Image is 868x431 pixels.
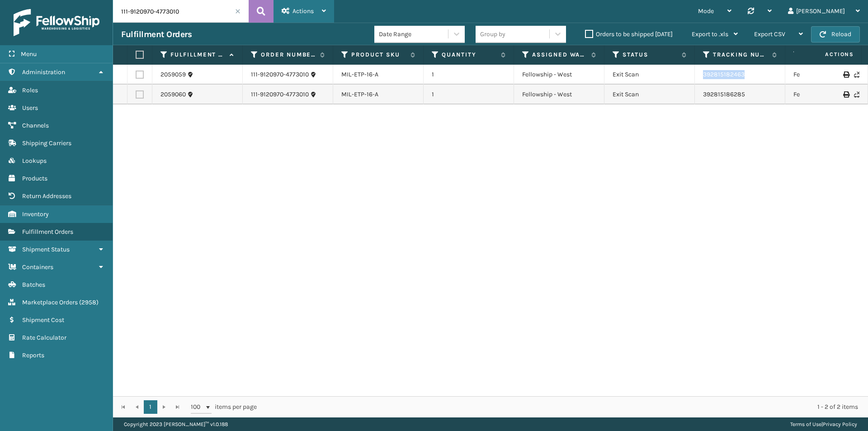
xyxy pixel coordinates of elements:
[22,263,53,271] span: Containers
[22,298,78,306] span: Marketplace Orders
[790,421,821,427] a: Terms of Use
[703,71,745,78] a: 392815182463
[854,91,859,98] i: Never Shipped
[22,316,64,324] span: Shipment Cost
[22,122,49,129] span: Channels
[22,68,65,76] span: Administration
[823,421,857,427] a: Privacy Policy
[713,51,768,59] label: Tracking Number
[269,403,858,412] div: 1 - 2 of 2 items
[22,351,44,359] span: Reports
[144,400,157,414] a: 1
[790,417,857,431] div: |
[22,86,38,94] span: Roles
[532,51,587,59] label: Assigned Warehouse
[754,30,785,38] span: Export CSV
[22,281,45,289] span: Batches
[22,334,66,341] span: Rate Calculator
[251,70,309,79] a: 111-9120970-4773010
[703,90,745,98] a: 392815186285
[351,51,406,59] label: Product SKU
[623,51,677,59] label: Status
[341,90,378,98] a: MIL-ETP-16-A
[585,30,673,38] label: Orders to be shipped [DATE]
[22,246,70,253] span: Shipment Status
[811,26,860,43] button: Reload
[170,51,225,59] label: Fulfillment Order Id
[121,29,192,40] h3: Fulfillment Orders
[692,30,728,38] span: Export to .xls
[604,65,695,85] td: Exit Scan
[14,9,99,36] img: logo
[22,139,71,147] span: Shipping Carriers
[480,29,505,39] div: Group by
[22,175,47,182] span: Products
[424,65,514,85] td: 1
[251,90,309,99] a: 111-9120970-4773010
[514,65,604,85] td: Fellowship - West
[124,417,228,431] p: Copyright 2023 [PERSON_NAME]™ v 1.0.188
[22,210,49,218] span: Inventory
[797,47,859,62] span: Actions
[22,228,73,236] span: Fulfillment Orders
[424,85,514,104] td: 1
[854,71,859,78] i: Never Shipped
[379,29,449,39] div: Date Range
[22,192,71,200] span: Return Addresses
[843,91,849,98] i: Print Label
[79,298,99,306] span: ( 2958 )
[21,50,37,58] span: Menu
[698,7,714,15] span: Mode
[292,7,314,15] span: Actions
[442,51,496,59] label: Quantity
[191,403,204,412] span: 100
[191,400,257,414] span: items per page
[341,71,378,78] a: MIL-ETP-16-A
[514,85,604,104] td: Fellowship - West
[22,104,38,112] span: Users
[160,70,186,79] a: 2059059
[22,157,47,165] span: Lookups
[843,71,849,78] i: Print Label
[604,85,695,104] td: Exit Scan
[160,90,186,99] a: 2059060
[261,51,316,59] label: Order Number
